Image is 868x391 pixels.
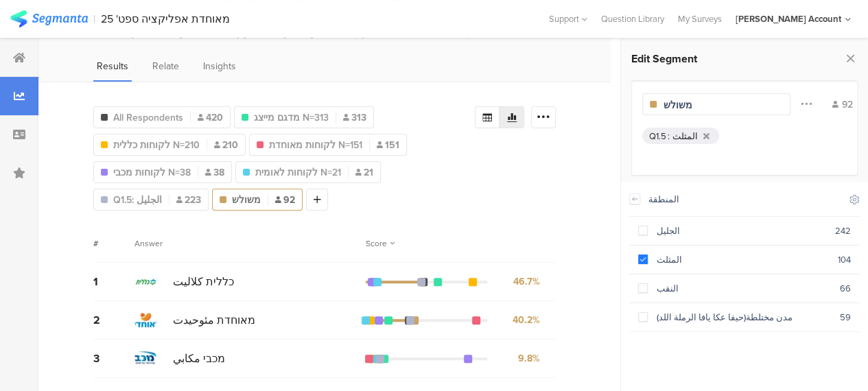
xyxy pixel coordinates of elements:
div: [PERSON_NAME] Account [736,12,841,25]
span: לקוחות לאומית N=21 [255,165,341,180]
span: Insights [203,59,236,73]
div: : [668,130,672,143]
div: الجليل [648,224,835,237]
a: My Surveys [671,12,729,25]
span: Edit Segment [631,51,697,67]
div: 92 [832,97,853,112]
div: 3 [93,351,134,366]
input: Segment name... [664,98,783,112]
div: Q1.5 [649,130,666,143]
span: 92 [275,193,295,207]
span: 223 [176,193,201,207]
span: מאוחדת مئوحيدت [173,312,255,328]
span: לקוחות כללית N=210 [113,138,200,152]
div: 59 [840,311,851,324]
span: 151 [377,138,399,152]
div: מאוחדת אפליקציה ספט' 25 [101,12,230,25]
div: 2 [93,312,134,328]
div: Answer [134,237,163,250]
span: לקוחות מאוחדת N=151 [269,138,362,152]
span: Relate [152,59,179,73]
span: 210 [214,138,238,152]
div: المثلث [648,253,838,266]
div: Support [549,8,587,29]
span: Q1.5: الجليل [113,193,162,207]
div: النقب [648,282,840,295]
img: segmanta logo [10,10,88,27]
span: 420 [198,110,223,125]
div: 104 [838,253,851,266]
span: 21 [355,165,373,180]
div: 242 [835,224,851,237]
img: d3718dnoaommpf.cloudfront.net%2Fitem%2F8b64f2de7b9de0190842.jpg [134,348,156,370]
div: 40.2% [513,313,540,327]
div: # [93,237,134,250]
div: | [93,11,95,27]
div: المثلث [672,130,698,143]
span: מכבי مكابي [173,351,225,366]
span: Results [97,59,128,73]
img: d3718dnoaommpf.cloudfront.net%2Fitem%2F6d743a2aa7ce1308ada3.jpg [134,271,156,293]
span: משולש [232,193,261,207]
div: 46.7% [513,274,540,289]
span: 38 [205,165,224,180]
img: d3718dnoaommpf.cloudfront.net%2Fitem%2F5c02a578f12c979254d2.jpeg [134,309,156,331]
a: Question Library [594,12,671,25]
span: All Respondents [113,110,183,125]
span: לקוחות מכבי N=38 [113,165,191,180]
div: 9.8% [518,351,540,366]
div: 66 [840,282,851,295]
div: المنطقة [648,193,841,206]
div: مدن مختلطة(حيفا عكا يافا الرملة اللد) [648,311,840,324]
span: כללית كلاليت [173,274,234,289]
span: 313 [343,110,366,125]
div: Score [366,237,395,250]
span: מדגם מייצג N=313 [254,110,329,125]
div: 1 [93,274,134,289]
